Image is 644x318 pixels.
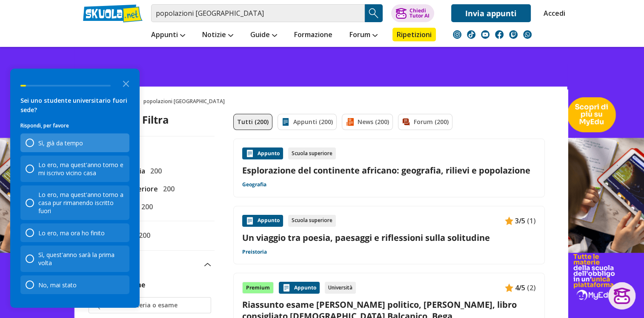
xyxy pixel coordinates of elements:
[138,201,153,212] span: 200
[467,30,475,39] img: tiktok
[242,165,536,176] a: Esplorazione del continente africano: geografia, rilievi e popolazione
[20,133,129,152] div: Sì, già da tempo
[451,4,531,22] a: Invia appunti
[20,96,129,115] div: Sei uno studente universitario fuori sede?
[246,149,254,158] img: Appunti contenuto
[242,147,283,159] div: Appunto
[288,215,336,227] div: Scuola superiore
[365,4,383,22] button: Search Button
[248,28,279,43] a: Guide
[143,95,228,109] span: popolazioni [GEOGRAPHIC_DATA]
[149,28,187,43] a: Appunti
[20,185,129,220] div: Lo ero, ma quest'anno torno a casa pur rimanendo iscritto fuori
[160,183,175,194] span: 200
[409,8,429,18] div: Chiedi Tutor AI
[117,75,135,92] button: Close the survey
[38,191,124,215] div: Lo ero, ma quest'anno torno a casa pur rimanendo iscritto fuori
[278,114,337,130] a: Appunti (200)
[20,156,129,182] div: Lo ero, ma quest'anno torno e mi iscrivo vicino casa
[288,147,336,159] div: Scuola superiore
[200,28,235,43] a: Notizie
[342,114,393,130] a: News (200)
[481,30,489,39] img: youtube
[279,282,320,294] div: Appunto
[20,246,129,272] div: Sì, quest'anno sarà la prima volta
[38,251,124,267] div: Sì, quest'anno sarà la prima volta
[20,223,129,242] div: Lo ero, ma ora ho finito
[505,217,513,225] img: Appunti contenuto
[515,282,525,293] span: 4/5
[453,30,461,39] img: instagram
[281,118,290,126] img: Appunti filtro contenuto
[38,139,83,147] div: Sì, già da tempo
[515,215,525,226] span: 3/5
[505,283,513,292] img: Appunti contenuto
[233,114,272,130] a: Tutti (200)
[398,114,452,130] a: Forum (200)
[204,263,211,266] img: Apri e chiudi sezione
[523,30,532,39] img: WhatsApp
[38,229,105,237] div: Lo ero, ma ora ho finito
[325,282,356,294] div: Università
[135,230,150,241] span: 200
[544,4,561,22] a: Accedi
[242,249,267,255] a: Preistoria
[402,118,410,126] img: Forum filtro contenuto
[147,165,162,176] span: 200
[242,232,536,243] a: Un viaggio tra poesia, paesaggi e riflessioni sulla solitudine
[246,217,254,225] img: Appunti contenuto
[130,114,169,126] div: Filtra
[242,215,283,227] div: Appunto
[38,281,77,289] div: No, mai stato
[282,283,291,292] img: Appunti contenuto
[20,121,129,130] p: Rispondi, per favore
[347,28,380,43] a: Forum
[292,28,335,43] a: Formazione
[367,7,380,20] img: Cerca appunti, riassunti o versioni
[527,215,536,226] span: (1)
[392,28,436,41] a: Ripetizioni
[151,4,365,22] input: Cerca appunti, riassunti o versioni
[10,69,140,308] div: Survey
[495,30,504,39] img: facebook
[391,4,434,22] button: ChiediTutor AI
[38,161,124,177] div: Lo ero, ma quest'anno torno e mi iscrivo vicino casa
[346,118,354,126] img: News filtro contenuto
[509,30,518,39] img: twitch
[242,181,266,188] a: Geografia
[20,275,129,294] div: No, mai stato
[103,301,207,309] input: Ricerca materia o esame
[242,282,274,294] div: Premium
[527,282,536,293] span: (2)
